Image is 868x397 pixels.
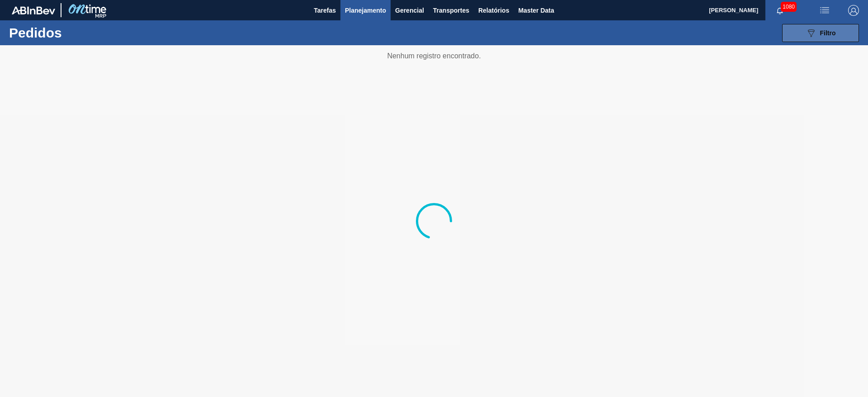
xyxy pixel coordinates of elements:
[781,2,797,12] span: 1080
[433,5,469,16] span: Transportes
[820,29,836,37] span: Filtro
[314,5,336,16] span: Tarefas
[9,28,144,38] h1: Pedidos
[478,5,509,16] span: Relatórios
[345,5,386,16] span: Planejamento
[782,24,859,42] button: Filtro
[765,4,794,17] button: Notificações
[819,5,830,16] img: userActions
[12,6,55,14] img: TNhmsLtSVTkK8tSr43FrP2fwEKptu5GPRR3wAAAABJRU5ErkJggg==
[518,5,554,16] span: Master Data
[395,5,424,16] span: Gerencial
[848,5,859,16] img: Logout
